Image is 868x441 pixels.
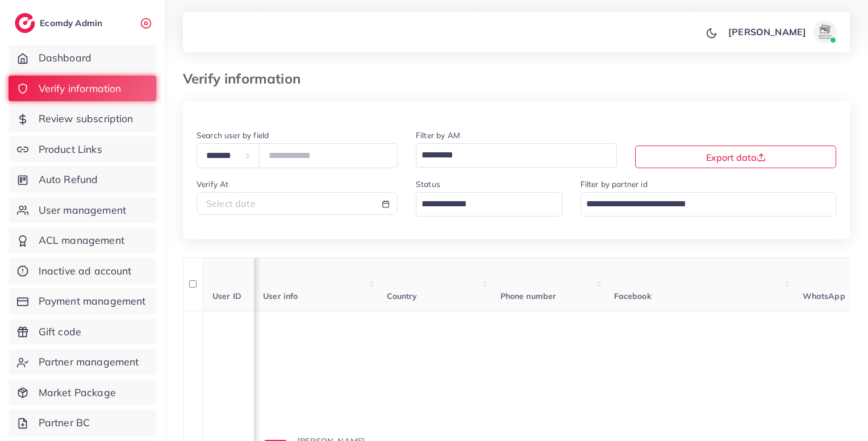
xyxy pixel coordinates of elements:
input: Search for option [418,194,548,214]
a: Market Package [9,380,156,406]
img: avatar [813,20,836,43]
label: Filter by partner id [581,178,648,190]
div: Search for option [416,192,562,217]
a: Inactive ad account [9,258,156,284]
a: Dashboard [9,45,156,71]
div: Search for option [416,143,617,168]
a: Auto Refund [9,167,156,193]
a: Payment management [9,288,156,314]
span: Select date [206,198,256,209]
span: Partner BC [39,415,90,430]
a: Gift code [9,319,156,345]
span: Partner management [39,355,139,369]
a: ACL management [9,227,156,253]
span: WhatsApp [803,291,845,301]
a: Partner BC [9,410,156,436]
span: User management [39,203,126,218]
span: Export data [706,152,766,163]
h3: Verify information [183,70,310,87]
label: Status [416,178,440,190]
span: User ID [212,291,241,301]
a: Review subscription [9,106,156,132]
span: Gift code [39,324,81,339]
span: Dashboard [39,51,91,65]
span: Phone number [500,291,557,301]
input: Search for option [418,145,602,165]
h2: Ecomdy Admin [40,18,105,28]
a: Verify information [9,76,156,102]
span: Market Package [39,385,116,400]
span: Country [387,291,418,301]
a: User management [9,197,156,223]
div: Search for option [581,192,837,217]
a: logoEcomdy Admin [15,13,105,33]
img: logo [15,13,35,33]
label: Search user by field [197,130,269,141]
span: ACL management [39,233,124,248]
p: [PERSON_NAME] [728,25,806,39]
input: Search for option [582,194,822,214]
a: Product Links [9,136,156,163]
button: Export data [635,145,836,168]
label: Verify At [197,178,228,190]
a: Partner management [9,349,156,375]
span: Facebook [614,291,652,301]
a: [PERSON_NAME]avatar [722,20,841,43]
span: Inactive ad account [39,264,132,278]
span: Verify information [39,81,122,96]
label: Filter by AM [416,130,460,141]
span: Review subscription [39,111,133,126]
span: Product Links [39,142,102,157]
span: User info [263,291,298,301]
span: Payment management [39,294,146,309]
span: Auto Refund [39,172,98,187]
